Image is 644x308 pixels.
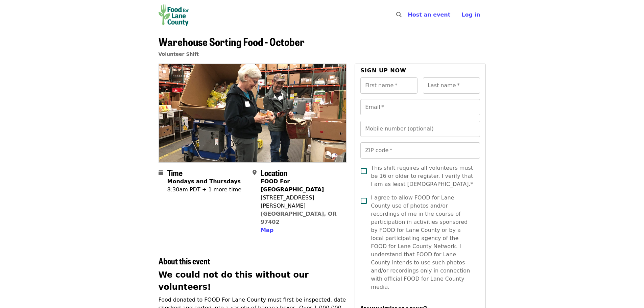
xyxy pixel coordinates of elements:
input: Mobile number (optional) [360,121,480,137]
i: search icon [396,11,402,18]
span: Sign up now [360,67,406,74]
span: Location [261,167,287,179]
span: This shift requires all volunteers must be 16 or older to register. I verify that I am as least [... [371,164,474,188]
span: About this event [159,255,210,267]
img: Warehouse Sorting Food - October organized by FOOD For Lane County [159,64,347,162]
button: Log in [456,8,485,22]
span: Warehouse Sorting Food - October [159,33,305,49]
button: Map [261,226,273,234]
input: ZIP code [360,142,480,159]
div: 8:30am PDT + 1 more time [167,186,242,194]
i: calendar icon [159,169,163,176]
i: map-marker-alt icon [253,169,257,176]
a: Volunteer Shift [159,51,199,57]
span: Map [261,227,273,233]
span: I agree to allow FOOD for Lane County use of photos and/or recordings of me in the course of part... [371,194,474,291]
span: Log in [461,11,480,18]
div: [STREET_ADDRESS][PERSON_NAME] [261,194,341,210]
strong: Mondays and Thursdays [167,178,241,185]
span: Time [167,167,183,179]
input: Email [360,99,480,115]
h2: We could not do this without our volunteers! [159,269,347,293]
img: FOOD For Lane County - Home [159,4,189,26]
strong: FOOD For [GEOGRAPHIC_DATA] [261,178,324,193]
a: Host an event [408,11,450,18]
a: [GEOGRAPHIC_DATA], OR 97402 [261,211,337,225]
input: Search [406,7,411,23]
input: First name [360,77,418,94]
input: Last name [423,77,480,94]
